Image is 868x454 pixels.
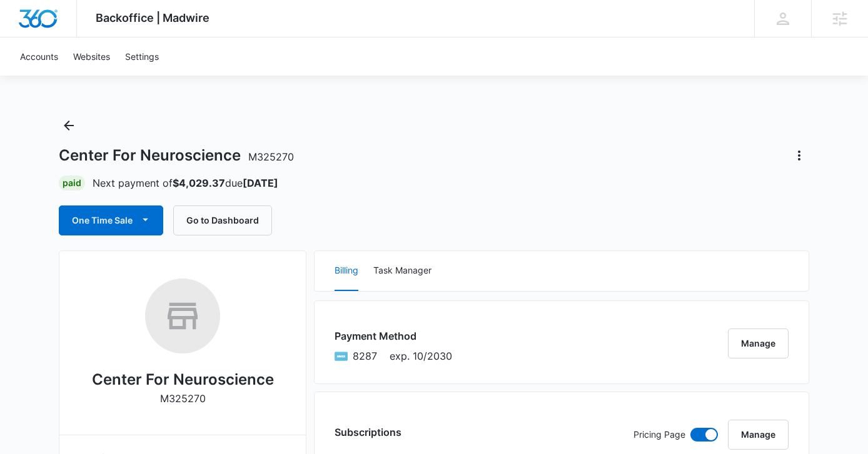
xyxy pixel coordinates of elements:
[335,328,452,343] h3: Payment Method
[353,348,377,363] span: American Express ending with
[633,428,685,442] p: Pricing Page
[118,37,166,76] a: Settings
[335,251,358,291] button: Billing
[728,420,789,450] button: Manage
[93,175,278,190] p: Next payment of due
[335,425,401,440] h3: Subscriptions
[92,368,274,391] h2: Center For Neuroscience
[789,146,809,165] button: Actions
[59,146,294,165] h1: Center For Neuroscience
[390,348,452,363] span: exp. 10/2030
[248,151,294,163] span: M325270
[96,11,209,24] span: Backoffice | Madwire
[173,205,272,235] button: Go to Dashboard
[13,37,66,76] a: Accounts
[373,251,431,291] button: Task Manager
[66,37,118,76] a: Websites
[59,175,85,190] div: Paid
[59,205,163,235] button: One Time Sale
[173,177,225,189] strong: $4,029.37
[243,177,278,189] strong: [DATE]
[728,328,789,358] button: Manage
[160,391,206,406] p: M325270
[59,116,79,136] button: Back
